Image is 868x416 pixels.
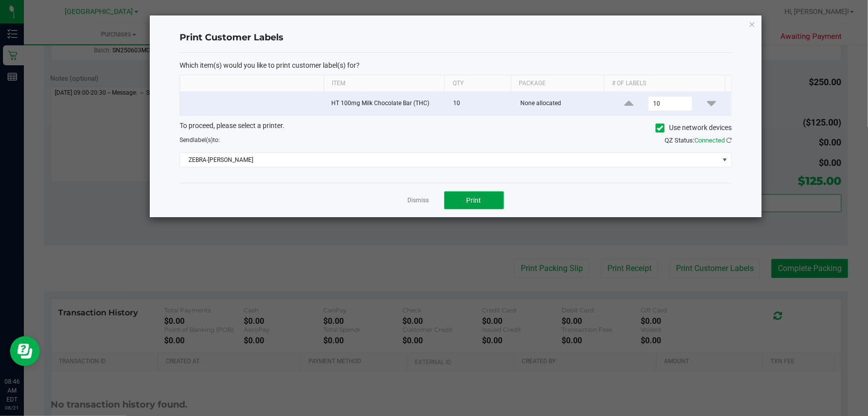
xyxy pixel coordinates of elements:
th: Item [324,75,445,92]
th: Package [511,75,604,92]
iframe: Resource center [10,336,40,366]
h4: Print Customer Labels [180,31,732,44]
button: Print [444,191,504,209]
span: Connected [694,137,725,144]
span: QZ Status: [665,137,732,144]
span: Send to: [180,137,220,143]
td: None allocated [514,92,609,115]
span: Print [467,196,482,204]
th: Qty [444,75,510,92]
td: 10 [447,92,514,115]
label: Use network devices [656,123,732,133]
div: To proceed, please select a printer. [172,121,739,136]
p: Which item(s) would you like to print customer label(s) for? [180,61,732,70]
th: # of labels [604,75,725,92]
span: ZEBRA-[PERSON_NAME] [180,153,719,167]
td: HT 100mg Milk Chocolate Bar (THC) [325,92,448,115]
a: Dismiss [408,196,429,205]
span: label(s) [193,137,213,143]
